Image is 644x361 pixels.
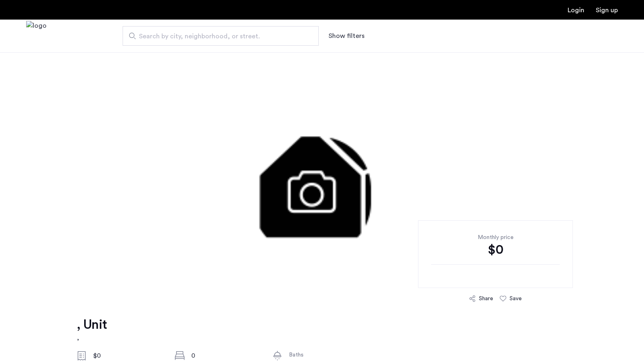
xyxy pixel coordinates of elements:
[77,317,107,333] h1: , Unit
[596,7,618,13] a: Registration
[93,351,162,361] div: $0
[139,31,296,41] span: Search by city, neighborhood, or street.
[26,21,47,51] a: Cazamio Logo
[77,333,107,343] h2: ,
[431,241,560,258] div: $0
[289,351,358,359] div: Baths
[123,26,319,46] input: Apartment Search
[479,295,493,303] div: Share
[510,295,522,303] div: Save
[26,21,47,51] img: logo
[329,31,364,41] button: Show or hide filters
[77,317,107,343] a: , Unit,
[116,52,528,297] img: 3.gif
[568,7,584,13] a: Login
[431,233,560,241] div: Monthly price
[191,351,260,361] div: 0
